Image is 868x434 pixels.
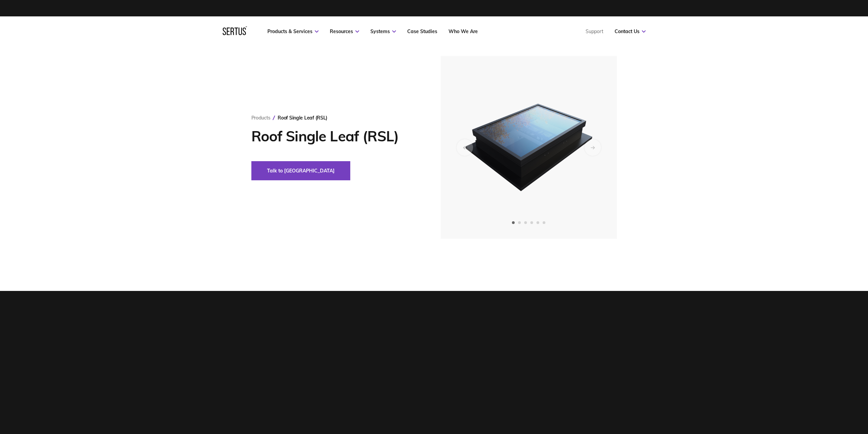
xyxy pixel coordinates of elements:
div: Next slide [585,139,601,156]
button: Talk to [GEOGRAPHIC_DATA] [251,161,350,180]
h1: Roof Single Leaf (RSL) [251,128,420,145]
a: Products & Services [267,28,319,34]
a: Products [251,115,270,121]
span: Go to slide 4 [530,221,533,224]
a: Case Studies [407,28,437,34]
span: Go to slide 6 [543,221,545,224]
span: Go to slide 2 [518,221,521,224]
a: Systems [370,28,396,34]
a: Contact Us [615,28,646,34]
a: Support [586,28,603,34]
div: Previous slide [457,139,473,156]
span: Go to slide 3 [524,221,527,224]
a: Who We Are [448,28,478,34]
span: Go to slide 5 [536,221,539,224]
a: Resources [330,28,359,34]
